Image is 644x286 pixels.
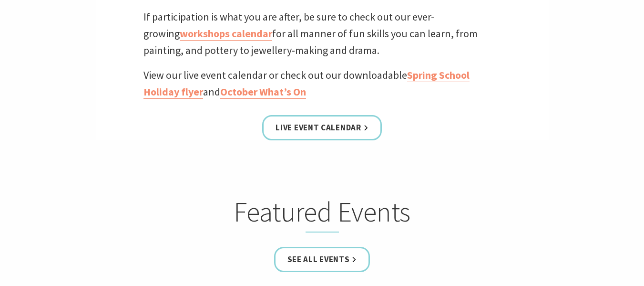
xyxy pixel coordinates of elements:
a: Spring School Holiday flyer [143,68,470,99]
a: October What’s On [220,85,306,99]
a: Live Event Calendar [262,115,381,140]
h2: Featured Events [135,195,509,233]
p: View our live event calendar or check out our downloadable and [143,67,501,100]
a: workshops calendar [180,27,272,41]
a: See all Events [274,247,370,272]
p: If participation is what you are after, be sure to check out our ever-growing for all manner of f... [143,9,501,59]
